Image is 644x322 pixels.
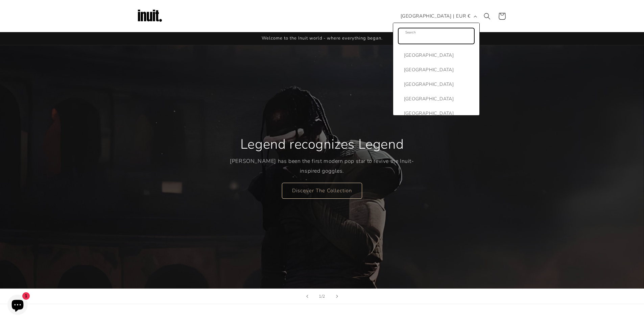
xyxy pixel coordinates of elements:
span: Welcome to the Inuit world - where everything began. [262,35,383,41]
span: 2 [323,293,325,300]
inbox-online-store-chat: Shopify online store chat [5,295,30,317]
input: Search [399,28,474,44]
a: [GEOGRAPHIC_DATA] [393,92,479,106]
span: [GEOGRAPHIC_DATA] [404,95,473,103]
a: [GEOGRAPHIC_DATA] [393,106,479,121]
button: Previous slide [300,289,315,304]
span: [GEOGRAPHIC_DATA] [404,51,473,59]
h2: Legend recognizes Legend [240,135,404,153]
a: [GEOGRAPHIC_DATA] [393,63,479,77]
a: [GEOGRAPHIC_DATA] [393,77,479,92]
p: [PERSON_NAME] has been the first modern pop star to revive the Inuit-inspired goggles. [230,156,414,176]
span: / [321,293,323,300]
span: [GEOGRAPHIC_DATA] [404,80,473,89]
a: [GEOGRAPHIC_DATA] [393,48,479,63]
button: Next slide [330,289,344,304]
span: [GEOGRAPHIC_DATA] | EUR € [401,13,471,20]
a: Discover The Collection [282,182,362,198]
button: [GEOGRAPHIC_DATA] | EUR € [397,10,480,23]
span: 1 [319,293,321,300]
span: [GEOGRAPHIC_DATA] [404,66,473,74]
img: Inuit Logo [136,3,163,30]
span: [GEOGRAPHIC_DATA] [404,109,473,118]
summary: Search [480,9,495,24]
div: Announcement [136,32,508,45]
